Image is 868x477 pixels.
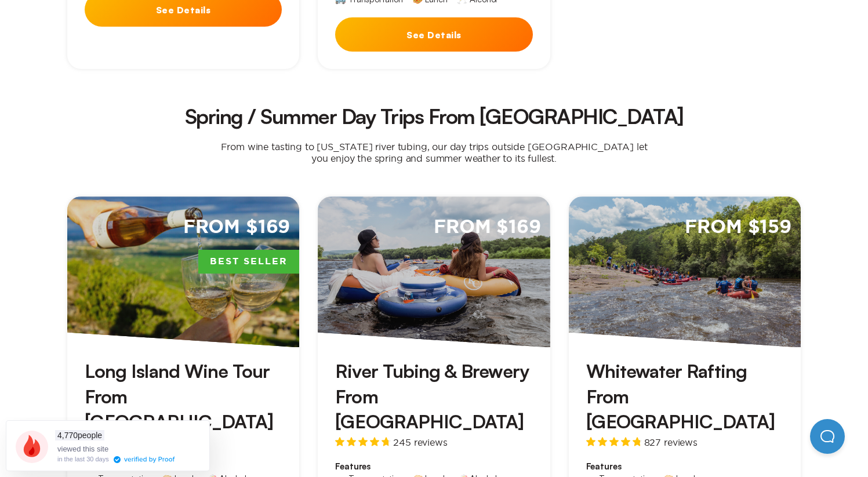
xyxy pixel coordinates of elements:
[198,250,299,274] span: Best Seller
[57,456,109,463] div: in the last 30 days
[335,359,532,434] h3: River Tubing & Brewery From [GEOGRAPHIC_DATA]
[55,430,104,440] span: people
[335,461,532,472] span: Features
[183,215,290,240] span: From $169
[335,17,532,52] button: See Details
[85,359,282,434] h3: Long Island Wine Tour From [GEOGRAPHIC_DATA]
[685,215,791,240] span: From $159
[57,431,78,440] span: 4,770
[586,461,783,472] span: Features
[810,419,845,454] iframe: Help Scout Beacon - Open
[77,106,791,127] h2: Spring / Summer Day Trips From [GEOGRAPHIC_DATA]
[644,438,698,447] span: 827 reviews
[393,438,447,447] span: 245 reviews
[202,141,666,164] p: From wine tasting to [US_STATE] river tubing, our day trips outside [GEOGRAPHIC_DATA] let you enj...
[586,359,783,434] h3: Whitewater Rafting From [GEOGRAPHIC_DATA]
[57,445,108,453] span: viewed this site
[434,215,541,240] span: From $169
